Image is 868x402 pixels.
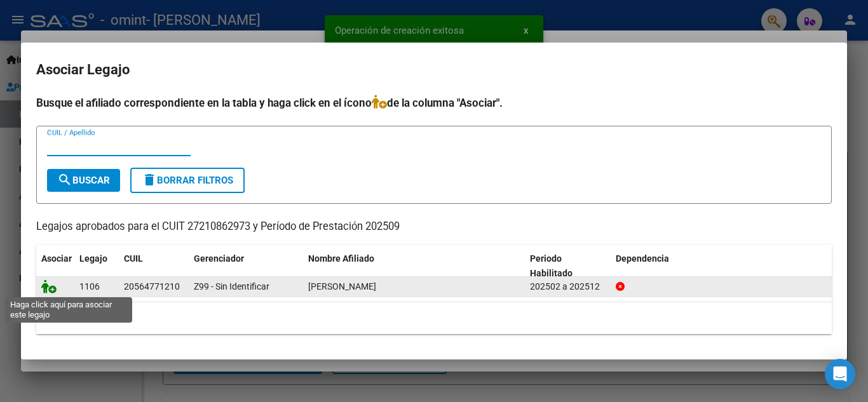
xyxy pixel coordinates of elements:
[57,172,72,187] mat-icon: search
[36,302,832,334] div: 1 registros
[194,281,269,291] span: Z99 - Sin Identificar
[36,245,74,287] datatable-header-cell: Asociar
[825,359,855,389] div: Open Intercom Messenger
[119,245,189,287] datatable-header-cell: CUIL
[41,253,72,264] span: Asociar
[308,253,374,264] span: Nombre Afiliado
[525,245,611,287] datatable-header-cell: Periodo Habilitado
[308,281,376,291] span: BERNENGO GIL SANTINO
[530,279,606,294] div: 202502 a 202512
[611,245,832,287] datatable-header-cell: Dependencia
[303,245,525,287] datatable-header-cell: Nombre Afiliado
[74,245,119,287] datatable-header-cell: Legajo
[47,169,120,192] button: Buscar
[194,253,244,264] span: Gerenciador
[36,58,832,82] h2: Asociar Legajo
[79,281,100,291] span: 1106
[616,253,669,264] span: Dependencia
[189,245,303,287] datatable-header-cell: Gerenciador
[79,253,107,264] span: Legajo
[142,175,233,186] span: Borrar Filtros
[36,219,832,235] p: Legajos aprobados para el CUIT 27210862973 y Período de Prestación 202509
[124,253,143,264] span: CUIL
[57,175,110,186] span: Buscar
[130,168,245,193] button: Borrar Filtros
[530,253,573,278] span: Periodo Habilitado
[124,279,180,294] div: 20564771210
[36,95,832,111] h4: Busque el afiliado correspondiente en la tabla y haga click en el ícono de la columna "Asociar".
[142,172,157,187] mat-icon: delete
